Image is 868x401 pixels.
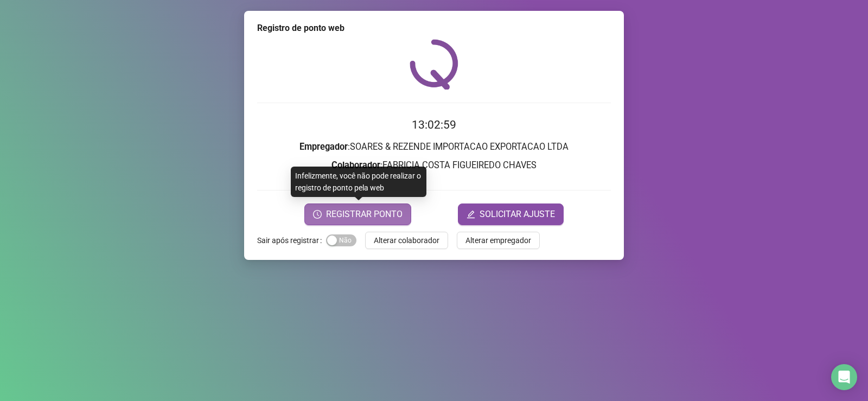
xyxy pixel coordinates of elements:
div: Infelizmente, você não pode realizar o registro de ponto pela web [291,167,426,197]
h3: : SOARES & REZENDE IMPORTACAO EXPORTACAO LTDA [257,140,611,154]
button: editSOLICITAR AJUSTE [458,203,564,225]
span: Alterar empregador [465,234,531,246]
time: 13:02:59 [412,118,456,131]
button: Alterar empregador [457,232,540,249]
span: edit [467,210,475,219]
label: Sair após registrar [257,232,326,249]
button: Alterar colaborador [365,232,448,249]
span: REGISTRAR PONTO [326,208,403,221]
img: QRPoint [410,39,458,90]
span: SOLICITAR AJUSTE [480,208,555,221]
button: REGISTRAR PONTO [304,203,411,225]
strong: Colaborador [331,160,380,170]
div: Open Intercom Messenger [831,364,857,390]
span: Alterar colaborador [374,234,439,246]
strong: Empregador [299,142,348,152]
div: Registro de ponto web [257,22,611,35]
h3: : FABRICIA COSTA FIGUEIREDO CHAVES [257,158,611,173]
span: clock-circle [313,210,322,219]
